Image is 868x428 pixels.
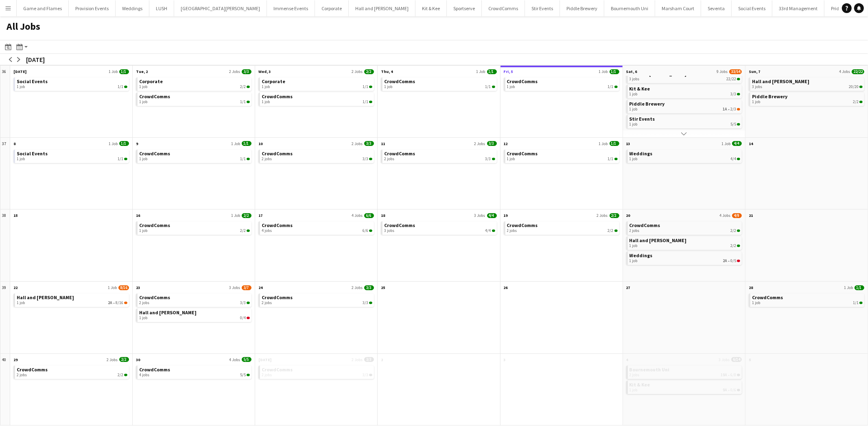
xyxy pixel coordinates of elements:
[610,213,619,218] span: 2/2
[730,258,736,263] span: 0/5
[732,0,772,16] button: Social Events
[13,141,15,146] span: 8
[139,99,147,104] span: 1 job
[737,374,740,376] span: 6/8
[247,302,250,304] span: 3/3
[504,69,513,74] span: Fri, 5
[597,213,608,218] span: 2 Jobs
[630,122,638,127] span: 1 job
[749,213,753,218] span: 21
[507,150,618,161] a: CrowdComms1 job1/1
[487,213,497,218] span: 4/4
[384,222,415,228] span: CrowdComms
[630,101,665,107] span: Piddle Brewery
[772,0,824,16] button: 33rd Management
[630,382,650,388] span: Kit & Kee
[139,93,170,99] span: CrowdComms
[730,122,736,127] span: 5/5
[752,77,863,89] a: Hall and [PERSON_NAME]3 jobs20/20
[242,213,251,218] span: 2/2
[118,84,123,89] span: 1/1
[485,84,491,89] span: 1/1
[737,245,740,247] span: 2/2
[730,228,736,233] span: 2/2
[732,141,742,146] span: 4/4
[749,357,751,362] span: 5
[0,210,10,282] div: 38
[630,116,655,122] span: Stir Events
[487,69,497,74] span: 1/1
[369,374,372,376] span: 3/3
[487,141,497,146] span: 3/3
[26,55,45,64] div: [DATE]
[630,77,640,82] span: 3 jobs
[630,388,740,393] div: •
[262,77,372,89] a: Corporate1 job1/1
[139,78,163,84] span: Corporate
[504,357,506,362] span: 3
[381,141,385,146] span: 11
[139,150,250,161] a: CrowdComms1 job1/1
[369,86,372,88] span: 1/1
[139,221,250,233] a: CrowdComms1 job2/2
[229,285,240,290] span: 3 Jobs
[363,373,368,377] span: 3/3
[124,86,127,88] span: 1/1
[655,0,701,16] button: Marsham Court
[610,141,619,146] span: 1/1
[108,285,117,290] span: 1 Job
[630,366,740,377] a: Bournemouth Uni2 jobs19A•6/8
[723,388,727,393] span: 9A
[262,293,372,305] a: CrowdComms2 jobs3/3
[752,294,783,300] span: CrowdComms
[737,108,740,110] span: 2/3
[124,302,127,304] span: 8/16
[492,86,495,88] span: 1/1
[69,0,116,16] button: Provision Events
[630,85,740,97] a: Kit & Kee1 job3/3
[136,141,138,146] span: 9
[723,258,727,263] span: 2A
[731,357,742,362] span: 6/14
[139,222,170,228] span: CrowdComms
[477,69,485,74] span: 1 Job
[504,213,508,218] span: 19
[474,213,485,218] span: 3 Jobs
[17,150,127,161] a: Social Events1 job1/1
[242,285,251,290] span: 3/7
[855,285,864,290] span: 1/1
[610,69,619,74] span: 1/1
[363,99,368,104] span: 1/1
[240,84,246,89] span: 2/2
[525,0,560,16] button: Stir Events
[630,107,740,112] div: •
[849,84,859,89] span: 20/20
[384,157,394,161] span: 2 jobs
[139,315,147,320] span: 1 job
[240,228,246,233] span: 2/2
[369,101,372,103] span: 1/1
[737,260,740,262] span: 0/5
[139,150,170,157] span: CrowdComms
[626,69,637,74] span: Sat, 6
[730,388,736,393] span: 0/6
[139,77,250,89] a: Corporate1 job2/2
[626,141,630,146] span: 13
[364,213,374,218] span: 6/6
[630,243,638,248] span: 1 job
[384,228,394,233] span: 3 jobs
[364,285,374,290] span: 3/3
[229,357,240,362] span: 4 Jobs
[726,77,736,82] span: 22/22
[17,294,74,300] span: Hall and Woodhouse
[13,213,17,218] span: 15
[174,0,267,16] button: [GEOGRAPHIC_DATA][PERSON_NAME]
[381,357,383,362] span: 2
[626,357,628,362] span: 4
[853,99,859,104] span: 2/2
[737,229,740,232] span: 2/2
[730,92,736,97] span: 3/3
[17,150,48,157] span: Social Events
[136,285,140,290] span: 23
[139,373,149,377] span: 4 jobs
